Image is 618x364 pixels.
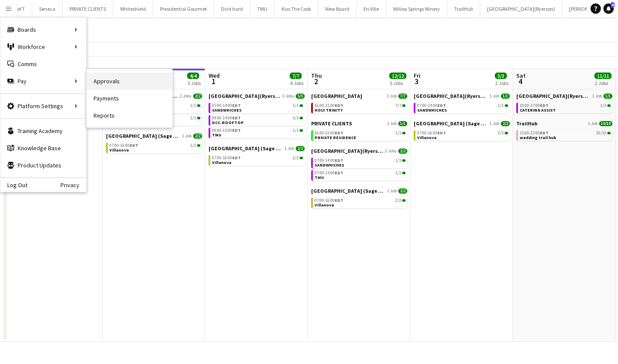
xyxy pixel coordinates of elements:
span: 1/1 [498,103,504,108]
span: 2/2 [300,157,303,159]
div: PRIVATE CLIENTS1 Job1/116:00-22:00EDT1/1PRIVATE RESIDENCE [311,120,407,148]
button: TMU [250,0,275,17]
span: 07:00-14:00 [212,103,241,108]
span: Villanova [315,202,334,208]
span: EDT [335,158,343,163]
span: EDT [130,143,138,148]
span: 10/10 [607,132,611,134]
span: EDT [437,130,446,136]
div: 2 Jobs [595,80,611,86]
span: 7/7 [290,73,302,79]
span: EDT [335,103,343,108]
div: TrailHub1 Job10/1015:00-23:00EDT10/10wedding trail hub [516,120,612,143]
div: [GEOGRAPHIC_DATA] (Sage Dining)1 Job2/207:00-16:00EDT2/2Villanova [209,145,305,167]
span: EDT [232,155,241,161]
a: 07:00-16:00EDT2/2Villanova [417,130,508,140]
span: 1/1 [293,128,299,133]
span: Sat [516,72,526,79]
a: 09:00-14:00EDT3/3DCC-ROOFTOP [212,115,303,125]
span: 07:00-16:00 [109,143,138,148]
span: 1/1 [402,172,406,174]
a: [GEOGRAPHIC_DATA] (Sage Dining)1 Job2/2 [414,120,510,127]
span: 1/1 [190,103,196,108]
button: PRIVATE CLIENTS [63,0,113,17]
a: [GEOGRAPHIC_DATA](Ryerson)1 Job1/1 [516,93,612,99]
div: [GEOGRAPHIC_DATA](Ryerson)2 Jobs2/207:00-14:00EDT1/1SANDWHICHES07:00-15:00EDT1/1TMU [311,148,407,188]
span: 1 Job [285,146,294,151]
button: Willow Springs Winery [386,0,447,17]
div: 4 Jobs [290,80,303,86]
button: Kiss The Cook [275,0,318,17]
span: 1 Job [592,94,602,99]
a: Reports [87,107,173,124]
span: Toronto Metropolitan University(Ryerson) [209,93,281,99]
span: 2 [310,76,322,86]
span: Villanova [109,147,129,153]
span: Toronto Metropolitan University(Ryerson) [311,148,383,154]
span: 1 Job [182,133,191,139]
span: 1 Job [490,121,499,126]
span: Villanova College (Sage Dining) [106,133,180,139]
span: 1/1 [293,103,299,108]
span: 3 [412,76,421,86]
div: [GEOGRAPHIC_DATA]1 Job7/716:00-21:00EDT7/7HOLY TRINITY [311,93,407,120]
span: DCC-ROOFTOP [212,120,244,125]
span: TrailHub [516,120,537,127]
span: Villanova College (Sage Dining) [311,188,385,194]
span: Wed [209,72,220,79]
span: 1/1 [190,116,196,120]
span: 2/2 [190,143,196,148]
span: 1/1 [600,103,606,108]
button: U of T [6,0,32,17]
span: 2/2 [395,198,401,203]
span: 1/1 [300,104,303,107]
span: 1/1 [501,94,510,99]
a: 16:00-21:00EDT7/7HOLY TRINITY [315,103,406,112]
div: 3 Jobs [188,80,201,86]
span: Holy Trinity School [311,93,362,99]
span: EDT [540,103,548,108]
div: Pay [0,73,86,90]
a: [GEOGRAPHIC_DATA]1 Job7/7 [311,93,407,99]
span: 07:00-16:00 [417,131,446,135]
span: 07:00-14:00 [315,158,343,163]
button: En Ville [357,0,386,17]
span: EDT [335,130,343,136]
button: Whiteshield [113,0,153,17]
span: 11/11 [594,73,612,79]
a: 07:00-14:00EDT1/1SANDWHICHES [417,103,508,112]
a: [GEOGRAPHIC_DATA](Ryerson)2 Jobs2/2 [311,148,407,154]
span: 1/1 [505,104,508,107]
div: [GEOGRAPHIC_DATA] (Sage Dining)1 Job2/207:00-16:00EDT2/2Villanova [311,188,407,210]
span: 4/4 [187,73,199,79]
span: Villanova College (Sage Dining) [209,145,283,152]
span: EDT [540,130,548,136]
div: Platform Settings [0,97,86,115]
span: SANDWHICHES [417,107,447,113]
span: EDT [232,103,241,108]
a: 07:00-16:00EDT2/2Villanova [109,143,200,152]
span: Villanova College (Sage Dining) [414,120,488,127]
div: [GEOGRAPHIC_DATA](Ryerson)1 Job1/110:00-17:00EDT1/1CATERING ASSIST [516,93,612,120]
span: Villanova [417,135,436,140]
span: 2/2 [501,121,510,126]
span: 07:00-15:00 [315,171,343,175]
span: 4 [611,2,615,8]
a: 4 [603,3,614,14]
a: [GEOGRAPHIC_DATA](Ryerson)1 Job1/1 [414,93,510,99]
span: EDT [232,127,241,133]
a: 09:00-15:00EDT1/1TMU [212,127,303,137]
span: 3/3 [495,73,507,79]
span: 2/2 [398,188,407,194]
span: Toronto Metropolitan University(Ryerson) [516,93,591,99]
div: [GEOGRAPHIC_DATA] (Sage Dining)1 Job2/207:00-16:00EDT2/2Villanova [106,133,202,155]
a: Product Updates [0,157,86,174]
button: [GEOGRAPHIC_DATA](Ryerson) [480,0,562,17]
span: 10/10 [596,131,606,135]
span: Thu [311,72,322,79]
a: 15:00-23:00EDT10/10wedding trail hub [520,130,611,140]
span: 5/5 [296,94,305,99]
a: [GEOGRAPHIC_DATA] (Sage Dining)1 Job2/2 [106,133,202,139]
div: [GEOGRAPHIC_DATA](Ryerson)1 Job1/107:00-14:00EDT1/1SANDWHICHES [414,93,510,120]
span: 7/7 [395,103,401,108]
